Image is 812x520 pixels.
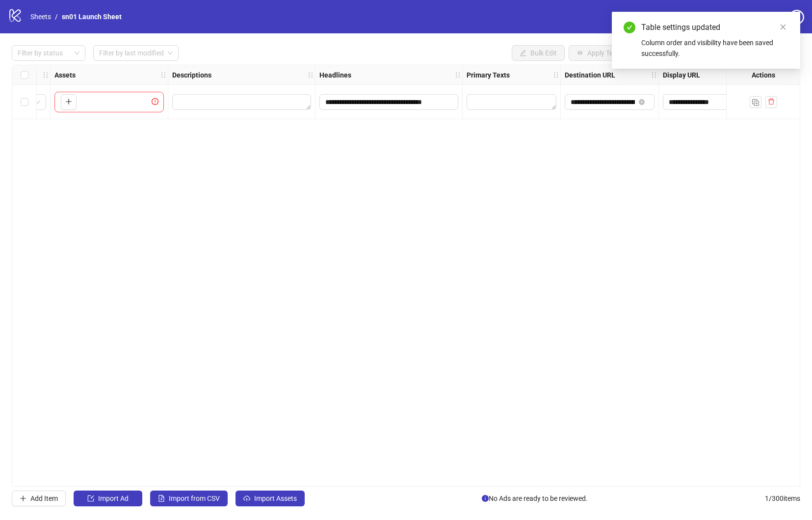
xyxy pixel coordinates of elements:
span: question-circle [789,10,804,25]
span: check-circle [624,22,635,33]
span: No Ads are ready to be reviewed. [482,493,588,504]
button: Apply TemplateBETA [569,45,669,61]
span: cloud-upload [243,495,250,502]
button: Import from CSV [150,491,228,506]
a: Close [778,22,788,32]
button: Add Item [12,491,66,506]
span: Import Ad [98,494,129,502]
a: sn01 Launch Sheet [60,11,124,22]
li: / [55,11,58,22]
span: Add Item [30,494,58,502]
span: file-excel [158,495,165,502]
a: Sheets [28,11,53,22]
button: Import Assets [236,491,305,506]
button: Duplicate [750,96,761,108]
span: plus [20,495,26,502]
span: Import from CSV [169,494,220,502]
span: Import Assets [254,494,297,502]
button: Bulk Edit [512,45,565,61]
div: Column order and visibility have been saved successfully. [641,37,788,59]
span: delete [768,98,775,105]
img: Duplicate [752,99,759,106]
a: Settings [734,10,786,26]
button: Import Ad [74,491,142,506]
span: 1 / 300 items [765,493,800,504]
span: close [780,24,786,30]
div: Select row 1 [12,85,37,119]
div: Table settings updated [641,22,788,33]
span: info-circle [482,495,489,502]
span: import [87,495,94,502]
